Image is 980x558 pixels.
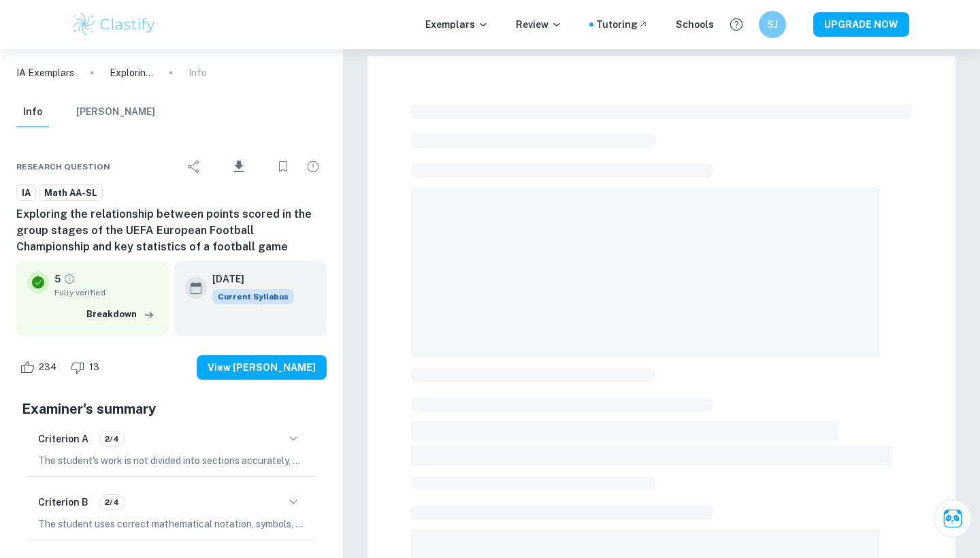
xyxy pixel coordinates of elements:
button: View [PERSON_NAME] [197,355,327,380]
span: IA [17,186,35,200]
div: This exemplar is based on the current syllabus. Feel free to refer to it for inspiration/ideas wh... [212,289,294,304]
span: Math AA-SL [39,186,102,200]
a: IA Exemplars [16,65,74,80]
button: Ask Clai [934,499,972,538]
span: Research question [16,161,110,173]
h6: Criterion A [38,431,88,446]
p: The student's work is not divided into sections accurately, as they are advised to combine and fu... [38,453,305,468]
span: Fully verified [54,286,158,299]
div: Report issue [299,153,327,180]
span: 13 [82,361,107,374]
div: Download [210,149,267,184]
button: UPGRADE NOW [813,12,909,37]
button: Breakdown [83,304,158,325]
p: 5 [54,272,61,286]
span: Current Syllabus [212,289,294,304]
h5: Examiner's summary [22,399,321,419]
img: Clastify logo [71,11,157,38]
button: Help and Feedback [725,13,748,36]
p: Exploring the relationship between points scored in the group stages of the UEFA European Footbal... [110,65,153,80]
button: Info [16,97,49,127]
span: 2/4 [100,496,124,508]
div: Dislike [67,357,107,378]
h6: Exploring the relationship between points scored in the group stages of the UEFA European Footbal... [16,206,327,255]
a: IA [16,184,36,201]
p: The student uses correct mathematical notation, symbols, and terminology consistently and correct... [38,516,305,531]
h6: SJ [765,17,781,32]
a: Tutoring [596,17,649,32]
div: Like [16,357,64,378]
button: SJ [759,11,786,38]
h6: [DATE] [212,272,283,286]
p: Exemplars [425,17,489,32]
span: 2/4 [100,433,124,445]
span: 234 [31,361,64,374]
p: Review [516,17,562,32]
div: Bookmark [269,153,297,180]
div: Share [180,153,208,180]
a: Grade fully verified [63,273,76,285]
a: Math AA-SL [39,184,103,201]
p: Info [189,65,207,80]
a: Schools [676,17,714,32]
h6: Criterion B [38,495,88,510]
button: [PERSON_NAME] [76,97,155,127]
